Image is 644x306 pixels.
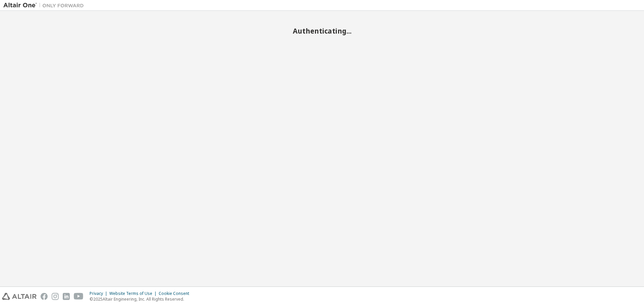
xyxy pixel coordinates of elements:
h2: Authenticating... [3,27,641,35]
img: youtube.svg [74,293,84,300]
img: altair_logo.svg [2,293,37,300]
img: instagram.svg [52,293,59,300]
img: Altair One [3,2,87,9]
img: facebook.svg [41,293,48,300]
p: © 2025 Altair Engineering, Inc. All Rights Reserved. [90,296,193,302]
div: Website Terms of Use [109,291,159,296]
div: Cookie Consent [159,291,193,296]
img: linkedin.svg [63,293,70,300]
div: Privacy [90,291,109,296]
